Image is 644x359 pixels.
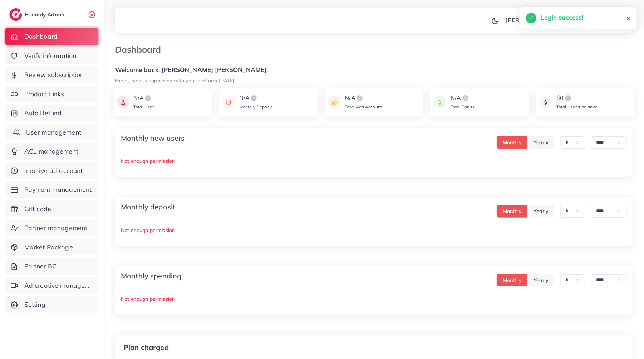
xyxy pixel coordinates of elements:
h4: Monthly deposit [121,203,175,211]
img: logo [9,8,22,21]
span: Total Bonus [451,104,475,110]
span: Partner BC [24,262,57,271]
a: Auto Refund [5,105,98,121]
a: Partner BC [5,258,98,275]
button: Monthly [497,274,528,286]
img: logo [144,94,152,102]
button: Monthly [497,205,528,218]
div: N/A [345,94,382,102]
span: Review subscription [24,70,84,79]
span: Payment management [24,185,92,194]
span: Product Links [24,89,64,99]
span: Total User [133,104,154,110]
a: Payment management [5,181,98,198]
span: Partner management [24,223,88,233]
span: Ad creative management [24,281,93,290]
span: Dashboard [24,32,58,41]
a: Setting [5,296,98,313]
a: logoEcomdy Admin [9,8,66,21]
img: logo [564,94,572,102]
a: Ad creative management [5,277,98,294]
a: Product Links [5,86,98,102]
button: Yearly [527,274,555,286]
img: icon payment [222,94,235,111]
button: Monthly [497,136,528,149]
a: Gift code [5,201,98,217]
img: logo [355,94,364,102]
img: logo [461,94,470,102]
a: Verify information [5,48,98,64]
a: Partner management [5,220,98,236]
p: Not enough permission [121,157,627,165]
span: Auto Refund [24,108,62,118]
span: Market Package [24,243,73,252]
p: Not enough permission [121,295,627,303]
p: Not enough permission [121,226,627,234]
img: icon payment [434,94,446,111]
p: Plan charged [124,343,368,352]
h5: Welcome back, [PERSON_NAME] [PERSON_NAME]! [115,66,633,74]
span: Setting [24,300,45,309]
button: Yearly [527,205,555,218]
img: logo [250,94,258,102]
small: Here's what's happening with your platform [DATE]. [115,77,236,83]
span: Gift code [24,204,51,214]
div: N/A [451,94,475,102]
span: User management [26,128,81,137]
span: ACL management [24,147,78,156]
div: N/A [239,94,272,102]
span: Verify information [24,51,77,60]
h4: Monthly new users [121,134,185,142]
h4: Monthly spending [121,272,182,280]
img: icon payment [540,94,552,111]
h3: Dashboard [115,44,167,55]
div: N/A [133,94,154,102]
button: Yearly [527,136,555,149]
span: Monthly Deposit [239,104,272,110]
a: [PERSON_NAME] [PERSON_NAME]avatar [502,13,627,27]
a: ACL management [5,143,98,160]
a: Review subscription [5,67,98,83]
h5: Login success! [541,13,584,22]
a: User management [5,124,98,141]
a: Inactive ad account [5,162,98,179]
img: icon payment [328,94,341,111]
h2: Ecomdy Admin [25,11,66,18]
p: [PERSON_NAME] [PERSON_NAME] [506,16,605,24]
span: Inactive ad account [24,166,83,175]
a: Dashboard [5,28,98,45]
span: Total User’s balance [556,104,598,110]
img: icon payment [117,94,129,111]
a: Market Package [5,239,98,256]
div: $0 [556,94,598,102]
span: Total Ads Account [345,104,382,110]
